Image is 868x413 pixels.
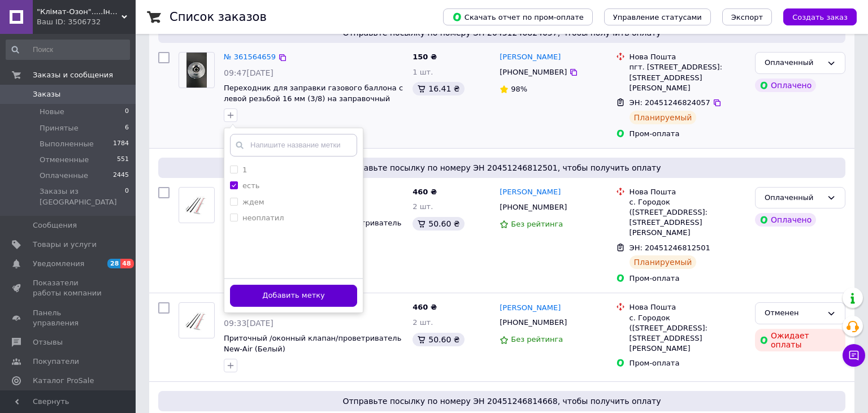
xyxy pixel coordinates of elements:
[33,240,97,250] span: Товары и услуги
[242,166,247,174] label: 1
[224,68,274,77] span: 09:47[DATE]
[630,62,746,93] div: пгт. [STREET_ADDRESS]: [STREET_ADDRESS][PERSON_NAME]
[630,255,697,269] div: Планируемый
[772,12,857,21] a: Создать заказ
[413,217,464,231] div: 50.60 ₴
[186,53,206,88] img: Фото товару
[630,244,710,252] span: ЭН: 20451246812501
[40,155,89,165] span: Отмененные
[413,333,464,346] div: 50.60 ₴
[630,358,746,368] div: Пром-оплата
[630,302,746,312] div: Нова Пошта
[242,198,264,206] label: ждем
[117,155,129,165] span: 551
[413,82,464,95] div: 16.41 ₴
[179,193,214,216] img: Фото товару
[179,187,215,223] a: Фото товару
[230,285,357,307] button: Добавить метку
[33,337,63,347] span: Отзывы
[179,302,215,338] a: Фото товару
[40,139,94,149] span: Выполненные
[107,259,120,268] span: 28
[604,8,711,25] button: Управление статусами
[6,40,130,60] input: Поиск
[413,68,433,76] span: 1 шт.
[163,162,841,173] span: Отправьте посылку по номеру ЭН 20451246812501, чтобы получить оплату
[113,139,129,149] span: 1784
[242,181,259,190] label: есть
[40,186,125,207] span: Заказы из [GEOGRAPHIC_DATA]
[224,334,401,353] a: Приточный /оконный клапан/проветриватель New-Air (Белый)
[125,107,129,117] span: 0
[33,220,77,231] span: Сообщения
[33,278,105,298] span: Показатели работы компании
[40,107,64,117] span: Новые
[37,17,136,27] div: Ваш ID: 3506732
[792,13,848,21] span: Создать заказ
[630,187,746,197] div: Нова Пошта
[33,357,79,367] span: Покупатели
[511,220,563,228] span: Без рейтинга
[613,13,702,21] span: Управление статусами
[843,344,865,367] button: Чат с покупателем
[125,123,129,133] span: 6
[33,89,60,99] span: Заказы
[497,200,569,215] div: [PHONE_NUMBER]
[37,7,121,17] span: "Клімат-Озон".....Інтернет магазин кліматичного обладнання
[413,202,433,211] span: 2 шт.
[163,395,841,407] span: Отправьте посылку по номеру ЭН 20451246814668, чтобы получить оплату
[120,259,133,268] span: 48
[630,197,746,238] div: с. Городок ([STREET_ADDRESS]: [STREET_ADDRESS][PERSON_NAME]
[497,65,569,80] div: [PHONE_NUMBER]
[630,52,746,62] div: Нова Пошта
[113,171,129,181] span: 2445
[242,214,284,222] label: неоплатил
[224,319,274,328] span: 09:33[DATE]
[413,318,433,327] span: 2 шт.
[722,8,772,25] button: Экспорт
[33,308,105,328] span: Панель управления
[500,187,561,198] a: [PERSON_NAME]
[630,98,710,107] span: ЭН: 20451246824057
[497,315,569,330] div: [PHONE_NUMBER]
[765,192,822,204] div: Оплаченный
[230,134,357,156] input: Напишите название метки
[40,123,79,133] span: Принятые
[224,84,403,113] a: Переходник для заправки газового баллона с левой резьбой 16 мм (3/8) на заправочный пистолет АЗС
[443,8,593,25] button: Скачать отчет по пром-оплате
[630,273,746,284] div: Пром-оплата
[179,309,214,332] img: Фото товару
[755,213,816,227] div: Оплачено
[413,188,437,196] span: 460 ₴
[33,376,94,386] span: Каталог ProSale
[630,313,746,354] div: с. Городок ([STREET_ADDRESS]: [STREET_ADDRESS][PERSON_NAME]
[500,303,561,314] a: [PERSON_NAME]
[33,70,113,80] span: Заказы и сообщения
[413,303,437,311] span: 460 ₴
[630,111,697,124] div: Планируемый
[765,57,822,69] div: Оплаченный
[125,186,129,207] span: 0
[755,79,816,92] div: Оплачено
[40,171,88,181] span: Оплаченные
[511,85,527,93] span: 98%
[630,129,746,139] div: Пром-оплата
[755,329,845,351] div: Ожидает оплаты
[783,8,857,25] button: Создать заказ
[224,53,276,61] a: № 361564659
[765,307,822,319] div: Отменен
[452,12,584,22] span: Скачать отчет по пром-оплате
[179,52,215,88] a: Фото товару
[170,10,267,24] h1: Список заказов
[413,53,437,61] span: 150 ₴
[511,335,563,344] span: Без рейтинга
[500,52,561,63] a: [PERSON_NAME]
[731,13,763,21] span: Экспорт
[33,259,84,269] span: Уведомления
